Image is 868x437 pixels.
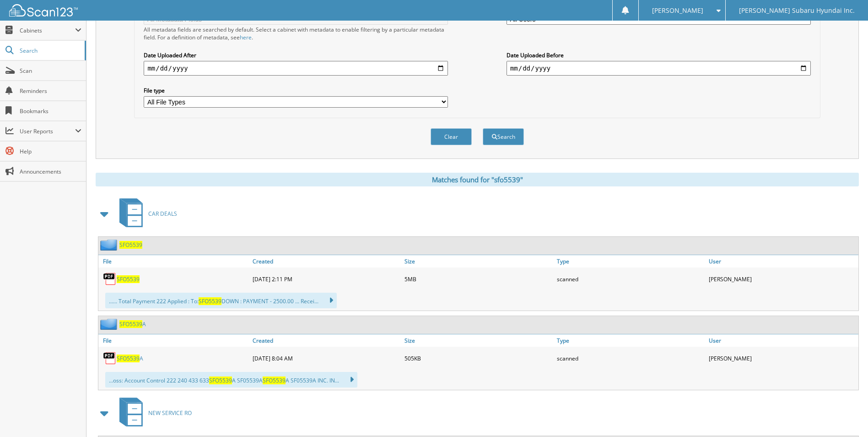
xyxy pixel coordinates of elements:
span: Cabinets [20,27,75,34]
div: All metadata fields are searched by default. Select a cabinet with metadata to enable filtering b... [144,26,448,41]
span: SFO5539 [209,377,232,384]
span: CAR DEALS [148,210,177,218]
span: [PERSON_NAME] [652,8,703,13]
a: Type [555,255,706,268]
input: start [144,61,448,76]
span: User Reports [20,127,75,135]
img: folder2.png [100,239,119,251]
a: NEW SERVICE RO [114,395,192,431]
label: Date Uploaded After [144,51,448,59]
img: PDF.png [103,351,117,365]
div: [DATE] 2:11 PM [250,270,402,288]
span: [PERSON_NAME] Subaru Hyundai Inc. [739,8,855,13]
span: SFO5539 [119,320,142,328]
a: CAR DEALS [114,196,177,232]
span: Search [20,47,80,55]
button: Clear [431,128,472,145]
a: SFO5539 [117,275,140,283]
input: end [507,61,811,76]
a: User [706,255,858,268]
label: File type [144,87,448,94]
a: Created [250,334,402,347]
a: Size [402,334,554,347]
img: PDF.png [103,272,117,286]
a: Created [250,255,402,268]
span: Help [20,147,81,155]
span: SFO5539 [199,297,221,305]
div: scanned [555,270,706,288]
div: ...oss: Account Control 222 240 433 633 A SF05539A A SF05539A INC. IN... [105,372,357,388]
span: Announcements [20,168,81,175]
span: SFO5539 [263,377,286,384]
a: Type [555,334,706,347]
a: SFO5539A [117,355,143,362]
span: Bookmarks [20,107,81,115]
a: here [240,33,252,41]
a: Size [402,255,554,268]
img: folder2.png [100,318,119,330]
div: [PERSON_NAME] [706,349,858,367]
span: Scan [20,67,81,75]
div: [PERSON_NAME] [706,270,858,288]
div: [DATE] 8:04 AM [250,349,402,367]
a: User [706,334,858,347]
a: SFO5539 [119,241,142,249]
img: scan123-logo-white.svg [9,4,78,16]
div: 505KB [402,349,554,367]
a: File [98,255,250,268]
a: File [98,334,250,347]
span: NEW SERVICE RO [148,409,192,417]
div: scanned [555,349,706,367]
button: Search [483,128,524,145]
div: ...... Total Payment 222 Applied : To: DOWN : PAYMENT - 2500.00 ... Recei... [105,293,337,308]
div: Matches found for "sfo5539" [96,173,859,186]
div: 5MB [402,270,554,288]
label: Date Uploaded Before [507,51,811,59]
a: SFO5539A [119,320,146,328]
span: SFO5539 [117,355,140,362]
span: Reminders [20,87,81,95]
